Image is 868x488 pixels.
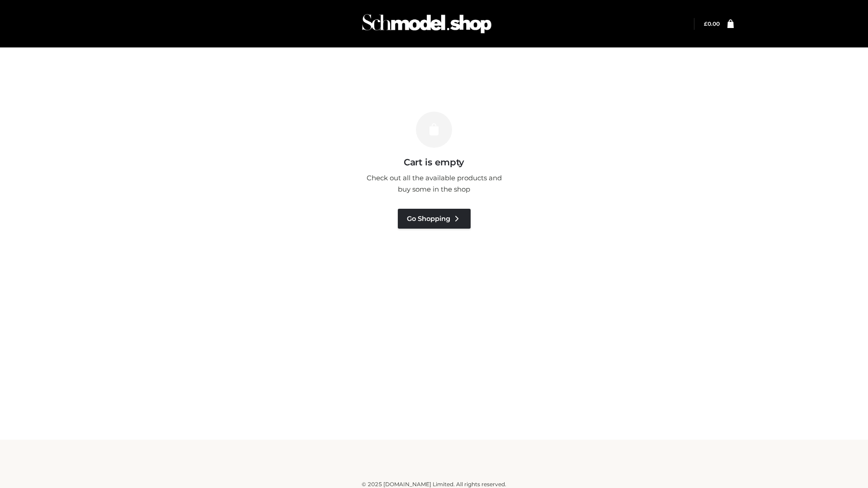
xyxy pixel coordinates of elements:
[398,209,471,229] a: Go Shopping
[362,172,506,195] p: Check out all the available products and buy some in the shop
[704,20,720,27] a: £0.00
[155,157,713,168] h3: Cart is empty
[704,20,708,27] span: £
[704,20,720,27] bdi: 0.00
[359,6,495,42] img: Schmodel Admin 964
